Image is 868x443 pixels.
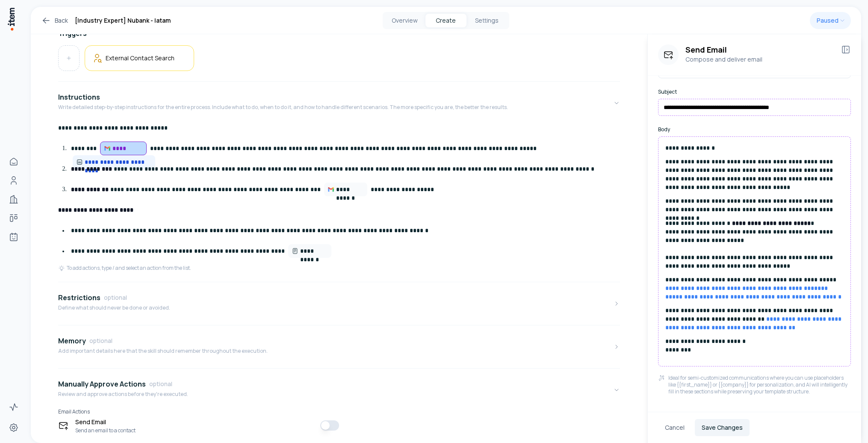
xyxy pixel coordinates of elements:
[58,92,100,102] h4: Instructions
[58,121,620,278] div: InstructionsWrite detailed step-by-step instructions for the entire process. Include what to do, ...
[658,89,851,95] label: Subject
[58,336,86,346] h4: Memory
[658,126,851,133] label: Body
[58,85,620,121] button: InstructionsWrite detailed step-by-step instructions for the entire process. Include what to do, ...
[658,419,691,436] button: Cancel
[58,292,100,303] h4: Restrictions
[7,7,15,31] img: Item Brain Logo
[58,104,508,111] p: Write detailed step-by-step instructions for the entire process. Include what to do, when to do i...
[58,348,268,354] p: Add important details here that the skill should remember throughout the execution.
[466,14,508,27] button: Settings
[75,417,136,427] span: Send Email
[58,372,620,408] button: Manually Approve ActionsoptionalReview and approve actions before they're executed.
[58,304,170,311] p: Define what should never be done or avoided.
[5,153,22,170] a: Home
[58,45,620,78] div: Triggers
[685,55,834,64] p: Compose and deliver email
[5,228,22,245] a: Agents
[5,172,22,189] a: People
[58,329,620,365] button: MemoryoptionalAdd important details here that the skill should remember throughout the execution.
[75,15,171,26] h1: [Industry Expert] Nubank - latam
[58,408,339,415] h6: Email Actions
[41,15,68,26] a: Back
[668,375,851,395] p: Ideal for semi-customized communications where you can use placeholders like {{first_name}} or {{...
[425,14,466,27] button: Create
[695,419,750,436] button: Save Changes
[685,44,834,55] h3: Send Email
[58,408,620,441] div: Manually Approve ActionsoptionalReview and approve actions before they're executed.
[58,265,191,272] div: To add actions, type / and select an action from the list.
[149,380,172,388] span: optional
[75,427,136,434] span: Send an email to a contact
[5,191,22,208] a: Companies
[58,379,146,389] h4: Manually Approve Actions
[384,14,425,27] button: Overview
[5,210,22,227] a: Deals
[89,337,112,345] span: optional
[58,391,188,398] p: Review and approve actions before they're executed.
[5,399,22,416] a: Activity
[106,54,174,62] h5: External Contact Search
[58,286,620,322] button: RestrictionsoptionalDefine what should never be done or avoided.
[104,293,127,302] span: optional
[5,419,22,436] a: Settings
